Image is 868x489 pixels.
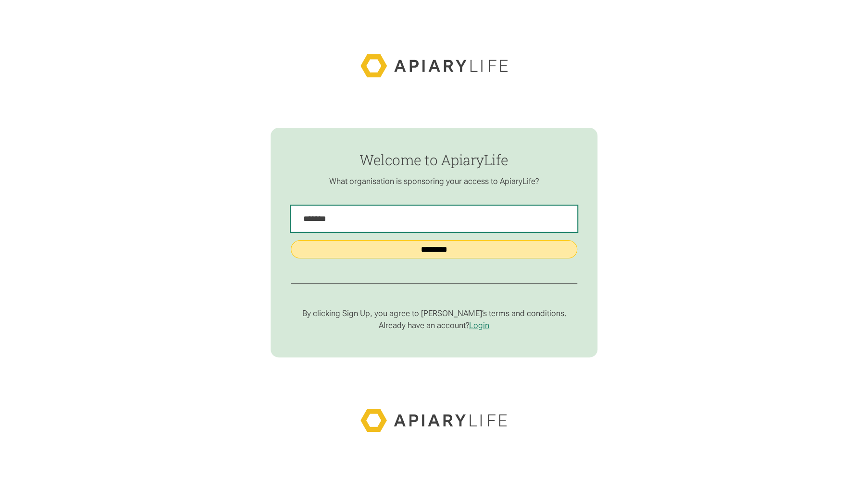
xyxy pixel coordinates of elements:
a: Login [469,320,489,330]
h1: Welcome to ApiaryLife [291,152,577,168]
p: By clicking Sign Up, you agree to [PERSON_NAME]’s terms and conditions. [291,308,577,318]
p: What organisation is sponsoring your access to ApiaryLife? [291,176,577,186]
form: find-employer [271,128,598,357]
p: Already have an account? [291,320,577,330]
